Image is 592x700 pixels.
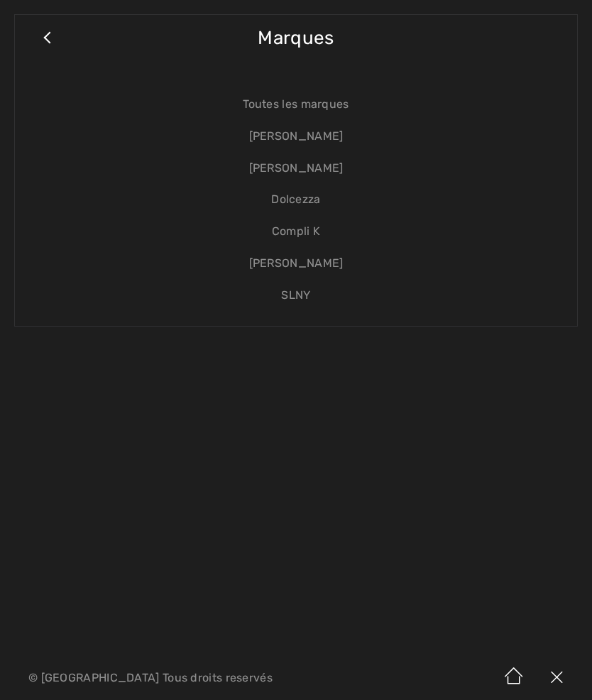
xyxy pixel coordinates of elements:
img: X [535,656,578,700]
img: Accueil [493,656,535,700]
a: Dolcezza [29,184,563,216]
p: © [GEOGRAPHIC_DATA] Tous droits reservés [28,673,349,683]
a: Compli K [29,216,563,248]
span: Marques [258,13,334,63]
a: SLNY [29,280,563,312]
a: [PERSON_NAME] [29,121,563,153]
a: Toutes les marques [29,89,563,121]
a: [PERSON_NAME] [29,248,563,280]
a: [PERSON_NAME] [29,153,563,185]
